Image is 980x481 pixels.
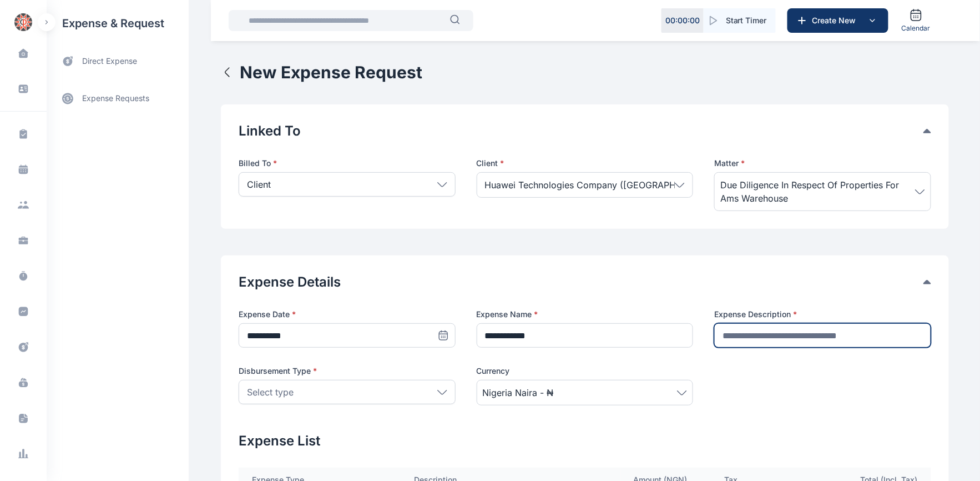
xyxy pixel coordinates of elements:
[485,178,752,192] span: Huawei Technologies Company ([GEOGRAPHIC_DATA]) Limited
[247,178,271,191] p: Client
[897,4,935,37] a: Calendar
[483,386,554,399] span: Nigeria Naira - ₦
[720,178,915,205] span: Due Diligence In Respect Of Properties For Ams Warehouse
[714,158,745,169] span: Matter
[787,8,888,33] button: Create New
[239,122,931,140] div: Linked To
[47,85,189,112] a: expense requests
[47,47,189,76] a: direct expense
[665,15,700,26] p: 00 : 00 : 00
[239,432,931,450] h2: Expense List
[239,365,456,377] label: Disbursement Type
[240,62,422,82] h1: New Expense Request
[47,76,189,112] div: expense requests
[239,273,931,291] div: Expense Details
[239,309,456,320] label: Expense Date
[714,309,931,320] label: Expense Description
[808,15,866,26] span: Create New
[247,385,294,399] p: Select type
[477,309,694,320] label: Expense Name
[82,56,137,67] span: direct expense
[239,158,456,169] label: Billed To
[902,24,931,33] span: Calendar
[704,8,776,33] button: Start Timer
[239,273,923,291] button: Expense Details
[239,122,923,140] button: Linked To
[477,365,510,377] span: Currency
[477,158,694,169] p: Client
[726,15,767,26] span: Start Timer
